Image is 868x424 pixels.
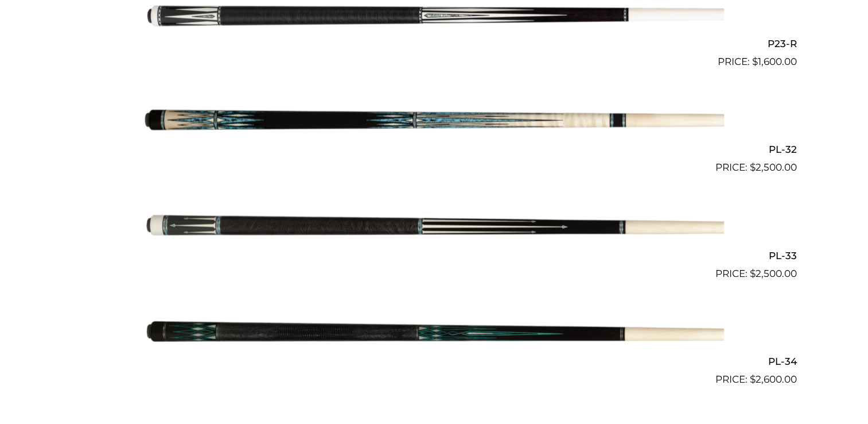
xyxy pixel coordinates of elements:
[72,351,797,372] h2: PL-34
[145,74,724,171] img: PL-32
[72,33,797,54] h2: P23-R
[72,139,797,160] h2: PL-32
[72,286,797,387] a: PL-34 $2,600.00
[750,373,756,385] span: $
[750,268,756,279] span: $
[750,161,797,173] bdi: 2,500.00
[750,268,797,279] bdi: 2,500.00
[72,245,797,266] h2: PL-33
[750,161,756,173] span: $
[145,286,724,383] img: PL-34
[72,74,797,175] a: PL-32 $2,500.00
[752,56,758,67] span: $
[750,373,797,385] bdi: 2,600.00
[752,56,797,67] bdi: 1,600.00
[145,180,724,276] img: PL-33
[72,180,797,281] a: PL-33 $2,500.00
